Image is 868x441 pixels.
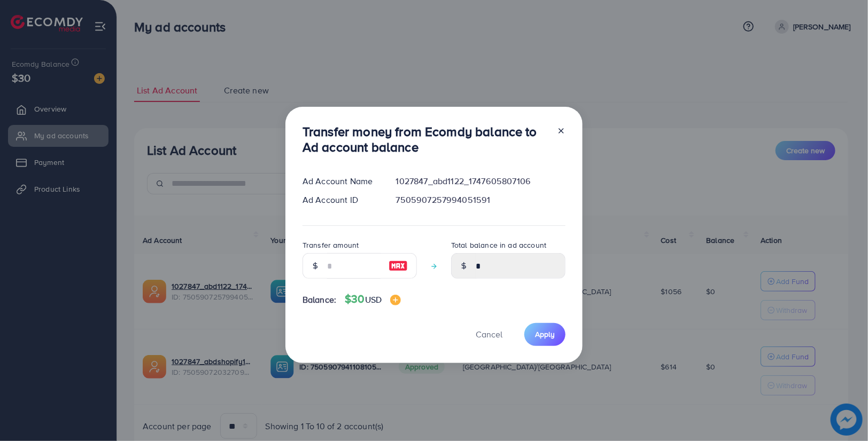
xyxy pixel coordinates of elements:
button: Cancel [462,323,516,346]
span: Cancel [476,328,502,340]
div: 1027847_abd1122_1747605807106 [387,175,574,187]
div: 7505907257994051591 [387,194,574,206]
div: Ad Account ID [294,194,387,206]
span: Apply [535,329,555,340]
span: USD [365,294,382,305]
label: Transfer amount [303,240,359,250]
h4: $30 [345,293,401,306]
div: Ad Account Name [294,175,387,187]
label: Total balance in ad account [451,240,546,250]
span: Balance: [303,294,336,306]
img: image [390,295,401,305]
button: Apply [524,323,565,346]
img: image [389,259,408,272]
h3: Transfer money from Ecomdy balance to Ad account balance [303,124,548,155]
